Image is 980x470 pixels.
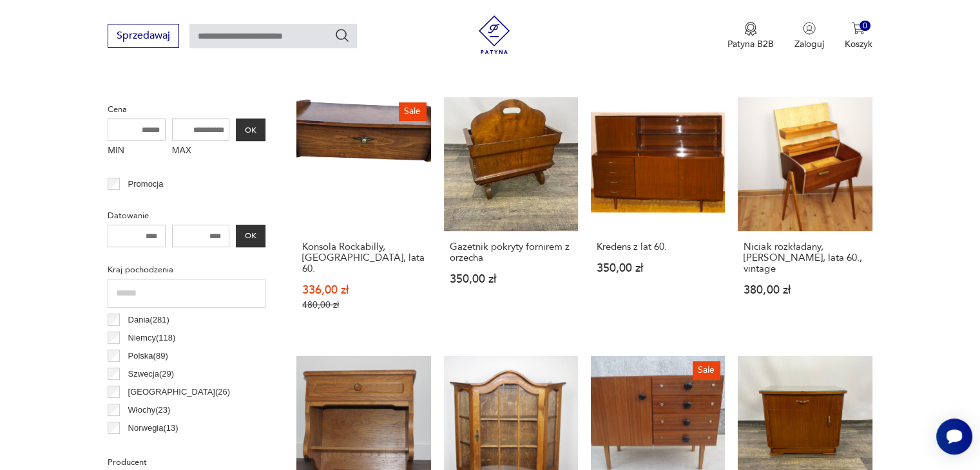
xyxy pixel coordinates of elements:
[860,21,870,32] div: 0
[727,22,774,50] button: Patyna B2B
[845,22,872,50] button: 0Koszyk
[597,263,719,274] p: 350,00 zł
[302,299,425,310] p: 480,00 zł
[108,455,265,469] p: Producent
[128,367,175,381] p: Szwecja ( 29 )
[794,38,824,50] p: Zaloguj
[108,263,265,277] p: Kraj pochodzenia
[450,241,572,263] h3: Gazetnik pokryty fornirem z orzecha
[845,38,872,50] p: Koszyk
[108,102,265,117] p: Cena
[302,241,425,274] h3: Konsola Rockabilly, [GEOGRAPHIC_DATA], lata 60.
[727,22,774,50] a: Ikona medaluPatyna B2B
[727,38,774,50] p: Patyna B2B
[128,385,230,399] p: [GEOGRAPHIC_DATA] ( 26 )
[128,403,171,417] p: Włochy ( 23 )
[852,22,865,35] img: Ikona koszyka
[128,439,171,453] p: Francja ( 12 )
[591,97,725,335] a: Kredens z lat 60.Kredens z lat 60.350,00 zł
[128,177,164,191] p: Promocja
[475,15,514,54] img: Patyna - sklep z meblami i dekoracjami vintage
[236,225,265,247] button: OK
[744,285,866,296] p: 380,00 zł
[738,97,872,335] a: Niciak rozkładany, patyczak, lata 60., vintageNiciak rozkładany, [PERSON_NAME], lata 60., vintage...
[597,241,719,252] h3: Kredens z lat 60.
[936,418,972,455] iframe: Smartsupp widget button
[128,313,169,327] p: Dania ( 281 )
[334,28,350,43] button: Szukaj
[744,22,757,36] img: Ikona medalu
[172,141,230,162] label: MAX
[794,22,824,50] button: Zaloguj
[803,22,816,35] img: Ikonka użytkownika
[302,285,425,296] p: 336,00 zł
[296,97,430,335] a: SaleKonsola Rockabilly, Niemcy, lata 60.Konsola Rockabilly, [GEOGRAPHIC_DATA], lata 60.336,00 zł4...
[108,24,179,48] button: Sprzedawaj
[108,141,166,162] label: MIN
[236,118,265,141] button: OK
[444,97,578,335] a: Gazetnik pokryty fornirem z orzechaGazetnik pokryty fornirem z orzecha350,00 zł
[128,349,168,363] p: Polska ( 89 )
[744,241,866,274] h3: Niciak rozkładany, [PERSON_NAME], lata 60., vintage
[128,331,176,345] p: Niemcy ( 118 )
[128,421,178,435] p: Norwegia ( 13 )
[108,209,265,223] p: Datowanie
[108,32,179,41] a: Sprzedawaj
[450,274,572,285] p: 350,00 zł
